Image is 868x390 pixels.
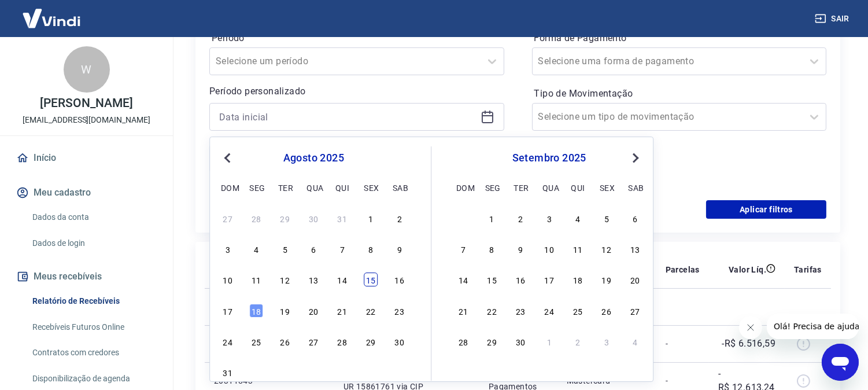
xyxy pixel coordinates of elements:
div: Choose sexta-feira, 3 de outubro de 2025 [600,334,614,348]
img: Vindi [14,1,89,36]
a: Recebíveis Futuros Online [28,315,159,339]
p: Período personalizado [209,84,504,98]
div: Choose terça-feira, 2 de setembro de 2025 [278,365,292,379]
div: Choose quarta-feira, 6 de agosto de 2025 [306,242,320,256]
div: Choose domingo, 31 de agosto de 2025 [456,211,470,225]
div: Choose sábado, 6 de setembro de 2025 [393,365,407,379]
button: Meu cadastro [14,180,159,205]
div: Choose domingo, 14 de setembro de 2025 [456,273,470,287]
label: Período [212,31,502,45]
div: Choose quinta-feira, 31 de julho de 2025 [335,211,349,225]
div: Choose segunda-feira, 18 de agosto de 2025 [249,304,263,318]
div: Choose terça-feira, 9 de setembro de 2025 [514,242,527,256]
a: Dados de login [28,231,159,255]
div: Choose quarta-feira, 10 de setembro de 2025 [542,242,556,256]
div: Choose segunda-feira, 22 de setembro de 2025 [485,304,499,318]
div: sex [600,181,614,194]
button: Aplicar filtros [706,200,826,219]
span: Olá! Precisa de ajuda? [7,8,97,17]
div: Choose terça-feira, 5 de agosto de 2025 [278,242,292,256]
div: Choose domingo, 27 de julho de 2025 [221,211,235,225]
p: - [666,338,700,349]
div: Choose segunda-feira, 15 de setembro de 2025 [485,273,499,287]
div: Choose quinta-feira, 21 de agosto de 2025 [335,304,349,318]
p: -R$ 6.516,59 [722,337,775,351]
div: Choose sábado, 20 de setembro de 2025 [629,273,642,287]
div: W [64,46,110,93]
div: Choose sexta-feira, 19 de setembro de 2025 [600,273,614,287]
div: Choose sexta-feira, 5 de setembro de 2025 [600,211,614,225]
div: Choose quinta-feira, 2 de outubro de 2025 [571,334,585,348]
iframe: Mensagem da empresa [767,314,859,339]
div: qua [542,181,556,194]
div: Choose domingo, 3 de agosto de 2025 [221,242,235,256]
div: month 2025-09 [455,209,644,349]
div: month 2025-08 [219,209,408,381]
div: Choose sexta-feira, 29 de agosto de 2025 [364,334,378,348]
div: seg [249,181,263,194]
div: Choose segunda-feira, 28 de julho de 2025 [249,211,263,225]
div: sex [364,181,378,194]
div: Choose quinta-feira, 25 de setembro de 2025 [571,304,585,318]
div: Choose quarta-feira, 1 de outubro de 2025 [542,334,556,348]
div: Choose quinta-feira, 28 de agosto de 2025 [335,334,349,348]
div: Choose quinta-feira, 11 de setembro de 2025 [571,242,585,256]
div: ter [278,181,292,194]
div: Choose terça-feira, 29 de julho de 2025 [278,211,292,225]
p: Tarifas [794,264,822,275]
div: Choose quarta-feira, 3 de setembro de 2025 [542,211,556,225]
div: sab [393,181,407,194]
div: Choose quinta-feira, 7 de agosto de 2025 [335,242,349,256]
div: dom [456,181,470,194]
div: Choose sexta-feira, 22 de agosto de 2025 [364,304,378,318]
button: Next Month [629,151,642,165]
div: Choose domingo, 21 de setembro de 2025 [456,304,470,318]
div: seg [485,181,499,194]
div: ter [514,181,527,194]
div: Choose sábado, 30 de agosto de 2025 [393,334,407,348]
div: Choose sábado, 6 de setembro de 2025 [629,211,642,225]
div: Choose sexta-feira, 12 de setembro de 2025 [600,242,614,256]
div: qui [571,181,585,194]
a: Contratos com credores [28,341,159,365]
div: Choose quarta-feira, 17 de setembro de 2025 [542,273,556,287]
label: Tipo de Movimentação [534,87,825,101]
div: Choose quarta-feira, 13 de agosto de 2025 [306,273,320,287]
iframe: Botão para abrir a janela de mensagens [822,344,859,381]
button: Sair [812,8,854,30]
p: Parcelas [666,264,700,275]
div: Choose sábado, 13 de setembro de 2025 [629,242,642,256]
div: Choose sábado, 9 de agosto de 2025 [393,242,407,256]
p: [PERSON_NAME] [40,97,132,109]
button: Previous Month [220,151,234,165]
div: Choose segunda-feira, 25 de agosto de 2025 [249,334,263,348]
div: Choose domingo, 31 de agosto de 2025 [221,365,235,379]
div: qua [306,181,320,194]
div: Choose sexta-feira, 26 de setembro de 2025 [600,304,614,318]
div: Choose domingo, 17 de agosto de 2025 [221,304,235,318]
p: - [666,375,700,387]
div: Choose sábado, 27 de setembro de 2025 [629,304,642,318]
div: dom [221,181,235,194]
a: Relatório de Recebíveis [28,289,159,313]
div: Choose sexta-feira, 15 de agosto de 2025 [364,273,378,287]
div: Choose segunda-feira, 1 de setembro de 2025 [485,211,499,225]
div: Choose sábado, 16 de agosto de 2025 [393,273,407,287]
div: Choose quinta-feira, 18 de setembro de 2025 [571,273,585,287]
div: Choose domingo, 10 de agosto de 2025 [221,273,235,287]
div: Choose quarta-feira, 24 de setembro de 2025 [542,304,556,318]
label: Forma de Pagamento [534,31,825,45]
div: Choose terça-feira, 26 de agosto de 2025 [278,334,292,348]
div: Choose terça-feira, 19 de agosto de 2025 [278,304,292,318]
div: Choose quarta-feira, 27 de agosto de 2025 [306,334,320,348]
iframe: Fechar mensagem [739,316,762,339]
p: [EMAIL_ADDRESS][DOMAIN_NAME] [23,114,150,126]
div: Choose sábado, 4 de outubro de 2025 [629,334,642,348]
div: Choose segunda-feira, 8 de setembro de 2025 [485,242,499,256]
div: Choose sexta-feira, 1 de agosto de 2025 [364,211,378,225]
div: Choose sexta-feira, 8 de agosto de 2025 [364,242,378,256]
div: Choose domingo, 28 de setembro de 2025 [456,334,470,348]
p: Valor Líq. [729,264,766,275]
div: Choose terça-feira, 23 de setembro de 2025 [514,304,527,318]
div: qui [335,181,349,194]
